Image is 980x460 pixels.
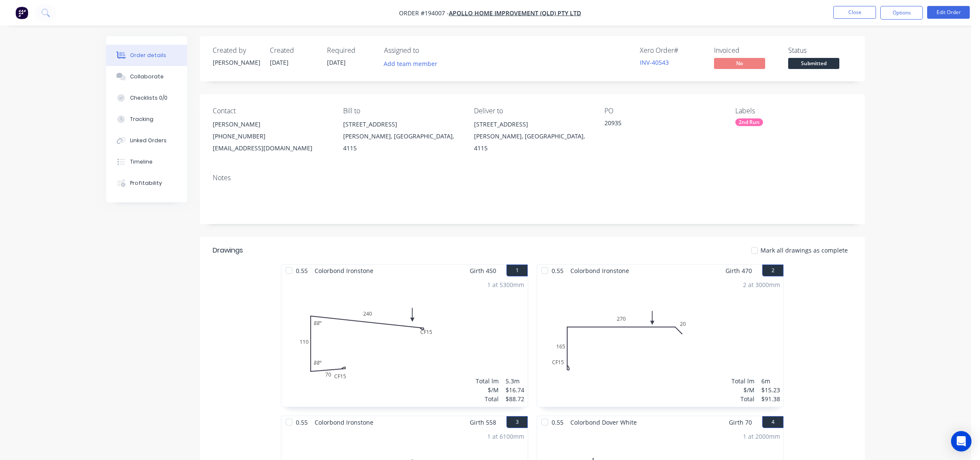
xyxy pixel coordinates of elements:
div: Open Intercom Messenger [951,431,971,451]
div: [STREET_ADDRESS] [343,118,460,130]
div: [STREET_ADDRESS] [474,118,591,130]
div: Contact [213,107,330,115]
div: [PHONE_NUMBER] [213,130,330,142]
span: [DATE] [270,58,289,66]
button: 3 [506,416,528,428]
span: No [714,58,765,69]
div: 1 at 2000mm [743,432,780,441]
div: $16.74 [506,385,524,394]
span: 0.55 [548,416,567,428]
div: PO [604,107,721,115]
div: Invoiced [714,46,778,55]
div: Drawings [213,245,243,256]
div: $/M [731,385,755,394]
div: [PERSON_NAME] [213,118,330,130]
span: Colorbond Ironstone [311,416,377,428]
button: Edit Order [927,6,970,19]
div: Collaborate [130,73,164,80]
span: [DATE] [327,58,346,66]
button: Submitted [788,58,839,71]
span: 0.55 [292,416,311,428]
div: [PERSON_NAME], [GEOGRAPHIC_DATA], 4115 [343,130,460,154]
div: $88.72 [506,394,524,403]
div: Assigned to [384,46,469,55]
div: Tracking [130,115,153,123]
span: Colorbond Dover White [567,416,640,428]
div: Status [788,46,852,55]
button: Linked Orders [106,130,187,151]
button: Add team member [384,58,442,69]
div: 2 at 3000mm [743,280,780,289]
div: $15.23 [761,385,780,394]
button: Options [880,6,923,20]
div: [EMAIL_ADDRESS][DOMAIN_NAME] [213,142,330,154]
span: 0.55 [292,264,311,277]
div: Profitability [130,179,162,187]
div: 1 at 5300mm [487,280,524,289]
div: 20935 [604,118,711,130]
button: 1 [506,264,528,276]
div: Timeline [130,158,153,166]
span: 0.55 [548,264,567,277]
div: Order details [130,52,166,59]
span: Girth 70 [729,416,752,428]
a: Apollo Home Improvement (QLD) Pty Ltd [449,9,581,17]
div: Total lm [731,377,755,385]
div: Total [476,394,499,403]
button: Order details [106,45,187,66]
div: $91.38 [761,394,780,403]
span: Girth 450 [470,264,496,277]
div: 6m [761,377,780,385]
div: [STREET_ADDRESS][PERSON_NAME], [GEOGRAPHIC_DATA], 4115 [343,118,460,154]
div: Linked Orders [130,137,167,144]
span: Girth 470 [726,264,752,277]
a: INV-40543 [640,58,669,66]
div: Total lm [476,377,499,385]
div: [PERSON_NAME][PHONE_NUMBER][EMAIL_ADDRESS][DOMAIN_NAME] [213,118,330,154]
div: Created by [213,46,260,55]
div: Bill to [343,107,460,115]
div: 0CF15165270202 at 3000mmTotal lm$/MTotal6m$15.23$91.38 [537,277,783,407]
button: Profitability [106,172,187,194]
span: Girth 558 [470,416,496,428]
div: Labels [735,107,852,115]
div: 2nd Run [735,118,763,126]
button: Checklists 0/0 [106,87,187,109]
div: Checklists 0/0 [130,94,168,102]
div: Notes [213,174,852,182]
div: Total [731,394,755,403]
div: $/M [476,385,499,394]
div: Xero Order # [640,46,704,55]
div: Created [270,46,317,55]
span: Submitted [788,58,839,69]
div: [STREET_ADDRESS][PERSON_NAME], [GEOGRAPHIC_DATA], 4115 [474,118,591,154]
span: Colorbond Ironstone [567,264,633,277]
button: Close [833,6,876,19]
div: 0CF1570110CF1524088º88º1 at 5300mmTotal lm$/MTotal5.3m$16.74$88.72 [281,277,528,407]
button: Add team member [379,58,442,69]
span: Colorbond Ironstone [311,264,377,277]
img: Factory [15,6,28,19]
div: [PERSON_NAME] [213,58,260,67]
div: Deliver to [474,107,591,115]
button: Tracking [106,109,187,130]
div: 1 at 6100mm [487,432,524,441]
div: Required [327,46,374,55]
div: 5.3m [506,377,524,385]
div: [PERSON_NAME], [GEOGRAPHIC_DATA], 4115 [474,130,591,154]
button: 2 [762,264,783,276]
button: Timeline [106,151,187,172]
button: 4 [762,416,783,428]
button: Collaborate [106,66,187,87]
span: Order #194007 - [399,9,449,17]
span: Mark all drawings as complete [760,246,848,255]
